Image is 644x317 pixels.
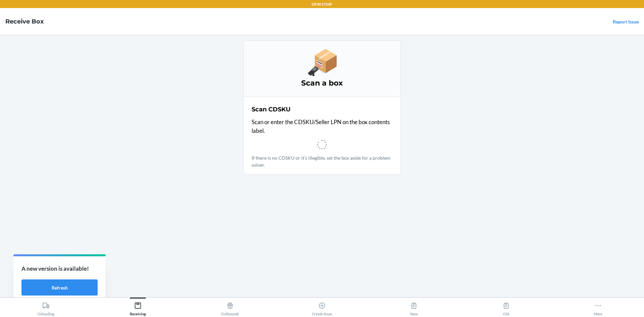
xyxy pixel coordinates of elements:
div: Old [502,299,510,316]
h3: Scan a box [252,78,392,89]
button: Receiving [92,298,184,316]
button: More [552,298,644,316]
p: DFW1TMP [312,1,332,7]
button: Create Issue [276,298,368,316]
div: Outbounds [221,299,239,316]
div: Unloading [38,299,54,316]
h2: Scan CDSKU [252,105,290,114]
button: Old [460,298,552,316]
p: Scan or enter the CDSKU/Seller LPN on the box contents label. [252,118,392,135]
a: Report Issue [613,19,639,24]
p: If there is no CDSKU or it's illegible, set the box aside for a problem solver. [252,154,392,168]
button: Refresh [21,279,98,296]
div: Create Issue [312,299,332,316]
h4: Receive Box [5,17,44,26]
div: More [594,299,602,316]
button: Outbounds [184,298,276,316]
div: Receiving [130,299,146,316]
p: A new version is available! [21,264,98,273]
div: New [410,299,418,316]
button: New [368,298,460,316]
